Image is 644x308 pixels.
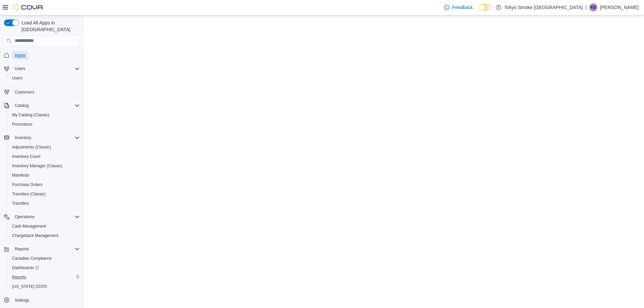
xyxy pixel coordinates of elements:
a: Inventory Manager (Classic) [9,162,65,170]
span: Load All Apps in [GEOGRAPHIC_DATA] [19,19,80,33]
div: Kathleen Bunt [589,3,597,11]
span: Promotions [9,120,80,128]
a: Reports [9,273,29,281]
span: Transfers (Classic) [9,190,80,198]
button: Transfers (Classic) [7,189,83,199]
span: Dashboards [9,264,80,272]
button: Inventory Manager (Classic) [7,161,83,171]
a: Canadian Compliance [9,254,54,262]
span: Promotions [12,122,33,127]
button: Promotions [7,120,83,129]
span: KB [591,3,596,11]
a: My Catalog (Classic) [9,111,52,119]
span: Inventory Manager (Classic) [9,162,80,170]
span: Users [12,75,22,81]
span: Settings [15,298,29,303]
button: Adjustments (Classic) [7,142,83,152]
span: Customers [15,89,34,95]
button: Cash Management [7,222,83,231]
span: Home [15,53,25,58]
button: Catalog [1,101,83,110]
span: Canadian Compliance [9,254,80,262]
a: Transfers [9,199,32,207]
span: My Catalog (Classic) [12,112,49,118]
button: Manifests [7,171,83,180]
a: [US_STATE] CCRS [9,283,50,291]
p: [PERSON_NAME] [600,3,639,11]
button: Home [1,50,83,60]
a: Settings [12,296,32,304]
span: Transfers [12,201,29,206]
button: Users [7,73,83,83]
a: Cash Management [9,222,49,230]
span: My Catalog (Classic) [9,111,80,119]
span: Chargeback Management [9,232,80,240]
a: Adjustments (Classic) [9,143,54,151]
a: Chargeback Management [9,232,61,240]
a: Dashboards [7,263,83,272]
span: Transfers [9,199,80,207]
button: Transfers [7,199,83,208]
button: Chargeback Management [7,231,83,240]
a: Promotions [9,120,35,128]
a: Dashboards [9,264,42,272]
span: Cash Management [9,222,80,230]
span: Reports [12,245,80,253]
span: Cash Management [12,224,46,229]
input: Dark Mode [478,4,492,11]
button: Users [1,64,83,73]
span: Users [12,65,80,73]
span: Inventory Manager (Classic) [12,163,62,169]
span: Inventory Count [12,154,41,159]
button: Inventory Count [7,152,83,161]
span: Operations [12,213,80,221]
span: Settings [12,296,80,304]
span: Manifests [9,171,80,179]
button: [US_STATE] CCRS [7,282,83,291]
a: Home [12,51,28,59]
span: Inventory [12,134,80,142]
span: Reports [12,274,26,280]
button: Canadian Compliance [7,254,83,263]
button: Inventory [1,133,83,142]
button: Settings [1,295,83,305]
span: Purchase Orders [9,181,80,189]
a: Customers [12,88,37,96]
button: Users [12,65,28,73]
span: Feedback [452,4,473,11]
span: Catalog [15,103,29,108]
span: Canadian Compliance [12,256,52,261]
button: Reports [7,272,83,282]
button: Purchase Orders [7,180,83,189]
button: Reports [1,244,83,254]
span: Home [12,51,80,59]
a: Transfers (Classic) [9,190,48,198]
span: Reports [9,273,80,281]
a: Manifests [9,171,32,179]
span: Catalog [12,102,80,110]
button: Operations [1,212,83,222]
img: Cova [13,4,44,11]
button: Catalog [12,102,31,110]
span: Customers [12,87,80,96]
span: Purchase Orders [12,182,43,187]
span: Chargeback Management [12,233,58,238]
button: Inventory [12,134,34,142]
span: Users [9,74,80,82]
a: Feedback [441,1,475,14]
span: Operations [15,214,35,220]
button: Operations [12,213,37,221]
span: Adjustments (Classic) [12,144,51,150]
span: Manifests [12,173,29,178]
span: Inventory Count [9,152,80,161]
p: Tokyo Smoke [GEOGRAPHIC_DATA] [504,3,583,11]
span: Reports [15,246,29,252]
a: Users [9,74,25,82]
span: Users [15,66,25,71]
button: Reports [12,245,32,253]
span: Adjustments (Classic) [9,143,80,151]
span: Washington CCRS [9,283,80,291]
span: [US_STATE] CCRS [12,284,47,289]
a: Purchase Orders [9,181,45,189]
